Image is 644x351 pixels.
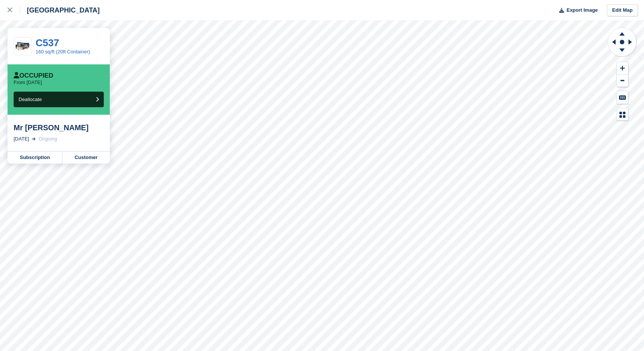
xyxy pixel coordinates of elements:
a: Subscription [8,151,62,164]
a: Customer [62,151,110,164]
button: Keyboard Shortcuts [617,91,628,104]
div: Ongoing [39,135,57,143]
a: C537 [36,37,59,48]
button: Zoom In [617,62,628,75]
div: Mr [PERSON_NAME] [14,123,104,132]
a: 160 sq/ft (20ft Container) [36,49,90,55]
button: Map Legend [617,108,628,121]
div: [DATE] [14,135,29,143]
a: Edit Map [607,4,638,17]
img: 20-ft-container.jpg [14,40,31,53]
span: Export Image [566,6,597,14]
div: Occupied [14,72,53,80]
p: From [DATE] [14,80,42,86]
div: [GEOGRAPHIC_DATA] [20,6,100,15]
span: Deallocate [19,97,42,102]
img: arrow-right-light-icn-cde0832a797a2874e46488d9cf13f60e5c3a73dbe684e267c42b8395dfbc2abf.svg [32,137,36,140]
button: Zoom Out [617,75,628,87]
button: Deallocate [14,92,104,107]
button: Export Image [555,4,598,17]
